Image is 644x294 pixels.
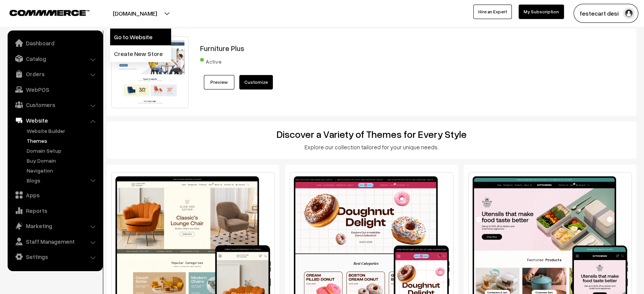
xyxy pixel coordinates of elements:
[25,166,100,174] a: Navigation
[623,8,634,19] img: user
[519,5,564,19] a: My Subscription
[112,144,631,150] h3: Explore our collection tailored for your unique needs.
[574,4,638,23] button: festecart desi
[110,45,171,62] a: Create New Store
[10,250,100,264] a: Settings
[25,147,100,155] a: Domain Setup
[200,56,238,66] span: Active
[112,128,631,140] h2: Discover a Variety of Themes for Every Style
[10,98,100,112] a: Customers
[200,44,588,53] h3: Furniture Plus
[25,157,100,165] a: Buy Domain
[110,29,171,45] a: Go to Website
[239,75,273,89] a: Customize
[86,4,184,23] button: [DOMAIN_NAME]
[10,36,100,50] a: Dashboard
[10,10,90,16] img: COMMMERCE
[25,127,100,135] a: Website Builder
[10,67,100,81] a: Orders
[10,113,100,127] a: Website
[10,52,100,66] a: Catalog
[111,36,189,108] img: Furniture Plus
[204,75,234,89] a: Preview
[10,204,100,217] a: Reports
[25,176,100,184] a: Blogs
[25,137,100,145] a: Themes
[10,219,100,233] a: Marketing
[10,83,100,96] a: WebPOS
[10,235,100,248] a: Staff Management
[10,188,100,202] a: Apps
[473,5,512,19] a: Hire an Expert
[10,8,76,17] a: COMMMERCE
